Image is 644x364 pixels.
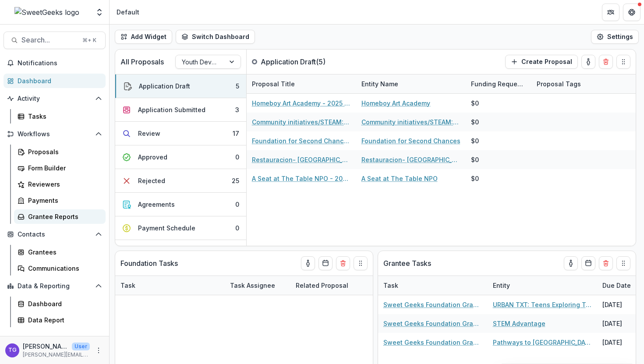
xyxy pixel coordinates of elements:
[28,299,99,308] div: Dashboard
[14,109,106,124] a: Tasks
[14,261,106,276] a: Communications
[4,92,106,106] button: Open Activity
[115,74,246,98] button: Application Draft5
[361,174,438,183] a: A Seat at The Table NPO
[176,30,255,44] button: Switch Dashboard
[290,276,400,295] div: Related Proposal
[564,256,578,270] button: toggle-assigned-to-me
[120,258,178,269] p: Foundation Tasks
[28,147,99,156] div: Proposals
[531,79,586,88] div: Proposal Tags
[117,7,139,17] div: Default
[581,55,595,69] button: toggle-assigned-to-me
[252,99,351,108] a: Homeboy Art Academy - 2025 - Sweet Geeks Foundation Grant Application
[93,345,104,356] button: More
[252,155,351,164] a: Restauracion- [GEOGRAPHIC_DATA] - 2025 - Sweet Geeks Foundation Grant Application
[139,81,190,91] div: Application Draft
[383,300,482,309] a: Sweet Geeks Foundation Grant Report
[4,279,106,293] button: Open Data & Reporting
[581,256,595,270] button: Calendar
[18,95,92,102] span: Activity
[233,129,239,138] div: 17
[235,152,239,162] div: 0
[28,112,99,121] div: Tasks
[623,4,640,21] button: Get Help
[138,129,160,138] div: Review
[115,281,141,290] div: Task
[488,281,515,290] div: Entity
[616,256,630,270] button: Drag
[138,223,195,233] div: Payment Schedule
[28,264,99,273] div: Communications
[18,60,102,67] span: Notifications
[466,79,531,88] div: Funding Requested
[336,256,350,270] button: Delete card
[115,276,225,295] div: Task
[93,4,106,21] button: Open entity switcher
[28,163,99,173] div: Form Builder
[115,216,246,240] button: Payment Schedule0
[14,161,106,175] a: Form Builder
[28,196,99,205] div: Payments
[361,155,460,164] a: Restauracion- [GEOGRAPHIC_DATA]
[247,74,356,93] div: Proposal Title
[318,256,333,270] button: Calendar
[599,55,613,69] button: Delete card
[261,57,326,67] p: Application Draft ( 5 )
[616,55,630,69] button: Drag
[599,256,613,270] button: Delete card
[471,136,479,145] div: $0
[225,281,280,290] div: Task Assignee
[14,193,106,208] a: Payments
[23,351,90,359] p: [PERSON_NAME][EMAIL_ADDRESS][DOMAIN_NAME]
[28,247,99,257] div: Grantees
[356,74,466,93] div: Entity Name
[18,131,92,138] span: Workflows
[138,176,165,185] div: Rejected
[232,176,239,185] div: 25
[138,105,205,114] div: Application Submitted
[23,342,68,351] p: [PERSON_NAME]
[4,74,106,88] a: Dashboard
[471,174,479,183] div: $0
[247,79,300,88] div: Proposal Title
[14,297,106,311] a: Dashboard
[120,57,164,67] p: All Proposals
[225,276,290,295] div: Task Assignee
[505,55,578,69] button: Create Proposal
[113,6,143,18] nav: breadcrumb
[235,223,239,233] div: 0
[531,74,641,93] div: Proposal Tags
[378,281,403,290] div: Task
[18,231,92,238] span: Contacts
[361,117,460,127] a: Community initiatives/STEAM:CODERS
[488,276,597,295] div: Entity
[602,4,619,21] button: Partners
[354,256,368,270] button: Drag
[236,81,239,91] div: 5
[14,209,106,224] a: Grantee Reports
[356,79,403,88] div: Entity Name
[493,300,592,309] a: URBAN TXT: Teens Exploring Technology
[466,74,531,93] div: Funding Requested
[361,136,460,145] a: Foundation for Second Chances
[4,32,106,49] button: Search...
[115,193,246,216] button: Agreements0
[493,319,545,328] a: STEM Advantage
[14,177,106,191] a: Reviewers
[115,122,246,145] button: Review17
[383,338,482,347] a: Sweet Geeks Foundation Grant Report
[597,281,636,290] div: Due Date
[28,315,99,325] div: Data Report
[138,200,175,209] div: Agreements
[235,200,239,209] div: 0
[115,98,246,122] button: Application Submitted3
[28,212,99,221] div: Grantee Reports
[4,56,106,70] button: Notifications
[493,338,592,347] a: Pathways to [GEOGRAPHIC_DATA]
